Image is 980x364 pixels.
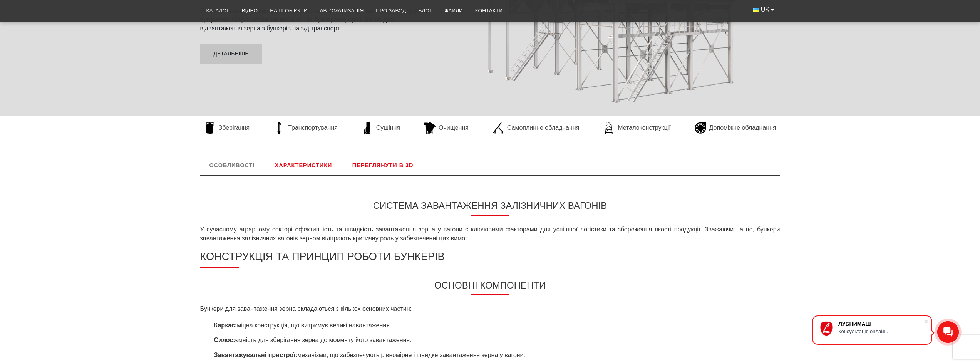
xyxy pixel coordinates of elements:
p: Бункери для завантаження зерна складаються з кількох основних частин: [200,305,780,313]
a: Детальніше [200,44,262,64]
img: Українська [753,8,759,12]
li: механізми, що забезпечують рівномірне і швидке завантаження зерна у вагони. [211,351,780,359]
a: Сушіння [358,122,404,134]
a: Самоплинне обладнання [489,122,583,134]
span: Сушіння [376,124,400,132]
strong: Завантажувальні пристрої: [214,352,298,358]
a: Характеристики [266,155,341,175]
h2: Конструкція та принцип роботи бункерів [200,250,780,268]
span: Зберігання [219,124,250,132]
a: Особливості [200,155,264,175]
strong: Каркас: [214,322,237,329]
span: Допоміжне обладнання [709,124,776,132]
a: Відео [236,2,264,19]
a: Переглянути в 3D [343,155,423,175]
li: ємність для зберігання зерна до моменту його завантаження. [211,336,780,344]
a: Контакти [469,2,509,19]
span: Очищення [439,124,469,132]
a: Допоміжне обладнання [691,122,780,134]
span: Металоконструкції [618,124,670,132]
span: Самоплинне обладнання [507,124,579,132]
a: Каталог [200,2,236,19]
a: Наші об’єкти [264,2,313,19]
a: Блог [412,2,438,19]
div: ЛУБНИМАШ [838,321,924,327]
span: Транспортування [288,124,338,132]
strong: Силос: [214,337,235,343]
div: Консультація онлайн. [838,329,924,334]
button: UK [747,2,780,17]
p: У сучасному аграрному секторі ефективність та швидкість завантаження зерна у вагони є ключовими ф... [200,225,780,243]
a: Зберігання [200,122,254,134]
a: Транспортування [270,122,342,134]
li: міцна конструкція, що витримує великі навантаження. [211,321,780,330]
h3: Основні компоненти [200,280,780,296]
a: Про завод [370,2,412,19]
h3: Система завантаження залізничних вагонів [200,200,780,216]
span: UK [761,5,769,14]
a: Очищення [420,122,472,134]
a: Файли [438,2,469,19]
a: Автоматизація [313,2,370,19]
a: Металоконструкції [599,122,674,134]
